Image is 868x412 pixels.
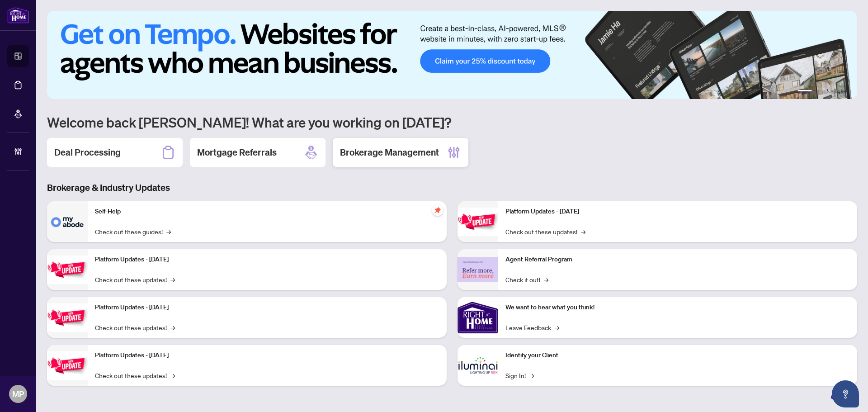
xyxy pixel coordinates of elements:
[505,227,585,237] a: Check out these updates!→
[47,201,88,242] img: Self-Help
[544,275,548,284] span: →
[830,90,834,94] button: 4
[47,303,88,332] img: Platform Updates - July 21, 2025
[47,351,88,380] img: Platform Updates - July 8, 2025
[7,7,29,24] img: logo
[170,275,175,284] span: →
[47,181,857,194] h3: Brokerage & Industry Updates
[529,370,534,380] span: →
[505,350,850,360] p: Identify your Client
[458,297,498,338] img: We want to hear what you think!
[458,257,498,282] img: Agent Referral Program
[95,255,439,265] p: Platform Updates - [DATE]
[170,322,175,332] span: →
[95,303,439,313] p: Platform Updates - [DATE]
[844,90,848,94] button: 6
[95,227,171,237] a: Check out these guides!→
[555,322,559,332] span: →
[505,207,850,217] p: Platform Updates - [DATE]
[170,370,175,380] span: →
[581,227,585,237] span: →
[95,322,175,332] a: Check out these updates!→
[197,146,277,159] h2: Mortgage Referrals
[823,90,826,94] button: 3
[505,322,559,332] a: Leave Feedback→
[95,350,439,360] p: Platform Updates - [DATE]
[505,255,850,265] p: Agent Referral Program
[95,207,439,217] p: Self-Help
[54,146,121,159] h2: Deal Processing
[832,380,859,407] button: Open asap
[797,90,812,94] button: 1
[95,275,175,284] a: Check out these updates!→
[505,303,850,313] p: We want to hear what you think!
[47,256,88,284] img: Platform Updates - September 16, 2025
[47,114,857,131] h1: Welcome back [PERSON_NAME]! What are you working on [DATE]?
[505,275,548,284] a: Check it out!→
[458,345,498,386] img: Identify your Client
[340,146,439,159] h2: Brokerage Management
[837,90,841,94] button: 5
[12,388,24,400] span: MP
[95,370,175,380] a: Check out these updates!→
[432,205,443,216] span: pushpin
[458,208,498,236] img: Platform Updates - June 23, 2025
[47,11,857,99] img: Slide 0
[505,370,534,380] a: Sign In!→
[166,227,171,237] span: →
[816,90,819,94] button: 2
